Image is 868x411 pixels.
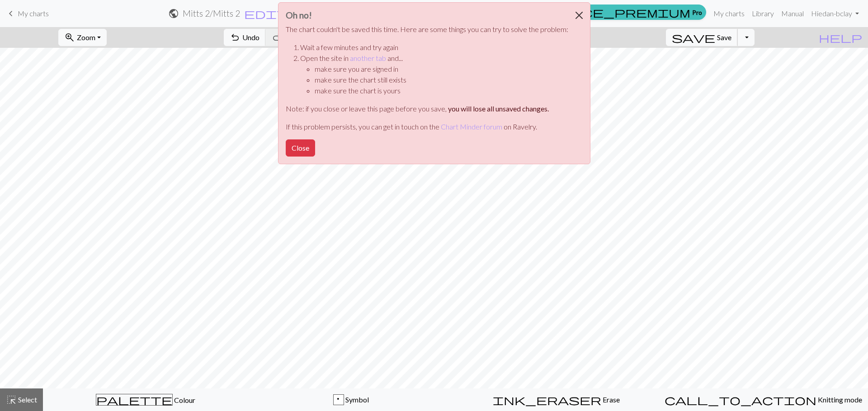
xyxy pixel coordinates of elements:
[6,393,17,406] span: highlight_alt
[286,103,568,114] p: Note: if you close or leave this page before you save,
[315,64,568,74] li: make sure you are signed in
[601,395,620,404] span: Erase
[334,395,344,406] div: p
[286,121,568,132] p: If this problem persists, you can get in touch on the on Ravelry.
[248,388,453,411] button: p Symbol
[659,388,868,411] button: Knitting mode
[568,3,590,28] button: Close
[350,54,386,62] a: another tab
[344,395,369,404] span: Symbol
[665,393,816,406] span: call_to_action
[493,393,601,406] span: ink_eraser
[315,74,568,85] li: make sure the chart still exists
[441,122,502,131] a: Chart Minder forum
[300,42,568,53] li: Wait a few minutes and try again
[286,24,568,35] p: The chart couldn't be saved this time. Here are some things you can try to solve the problem:
[300,53,568,96] li: Open the site in and...
[43,388,248,411] button: Colour
[816,395,862,404] span: Knitting mode
[286,10,568,20] h3: Oh no!
[286,139,315,157] button: Close
[96,393,172,406] span: palette
[173,396,195,404] span: Colour
[453,388,659,411] button: Erase
[315,85,568,96] li: make sure the chart is yours
[17,395,37,404] span: Select
[448,104,549,113] strong: you will lose all unsaved changes.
